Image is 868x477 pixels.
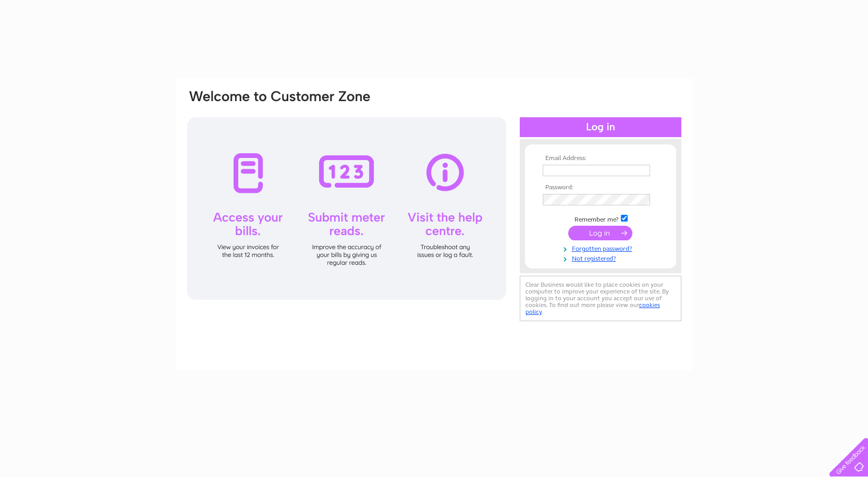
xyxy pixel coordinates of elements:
[543,243,661,253] a: Forgotten password?
[525,301,660,315] a: cookies policy
[568,226,632,240] input: Submit
[540,213,661,224] td: Remember me?
[540,184,661,191] th: Password:
[540,155,661,162] th: Email Address:
[543,253,661,263] a: Not registered?
[520,276,681,321] div: Clear Business would like to place cookies on your computer to improve your experience of the sit...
